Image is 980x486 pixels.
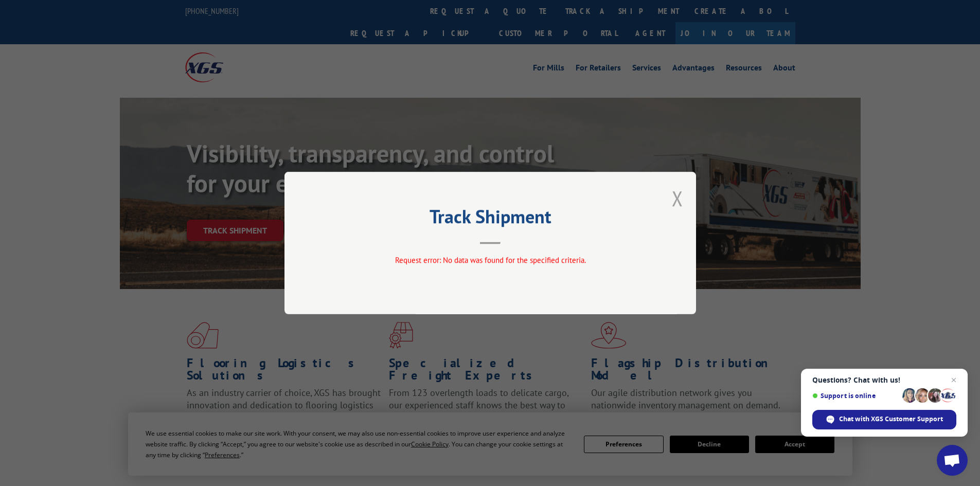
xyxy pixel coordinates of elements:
[672,185,683,212] button: Close modal
[395,255,585,265] span: Request error: No data was found for the specified criteria.
[812,410,956,429] div: Chat with XGS Customer Support
[839,415,943,424] span: Chat with XGS Customer Support
[812,392,899,400] span: Support is online
[812,376,956,384] span: Questions? Chat with us!
[948,374,960,386] span: Close chat
[336,209,645,229] h2: Track Shipment
[937,445,968,476] div: Open chat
